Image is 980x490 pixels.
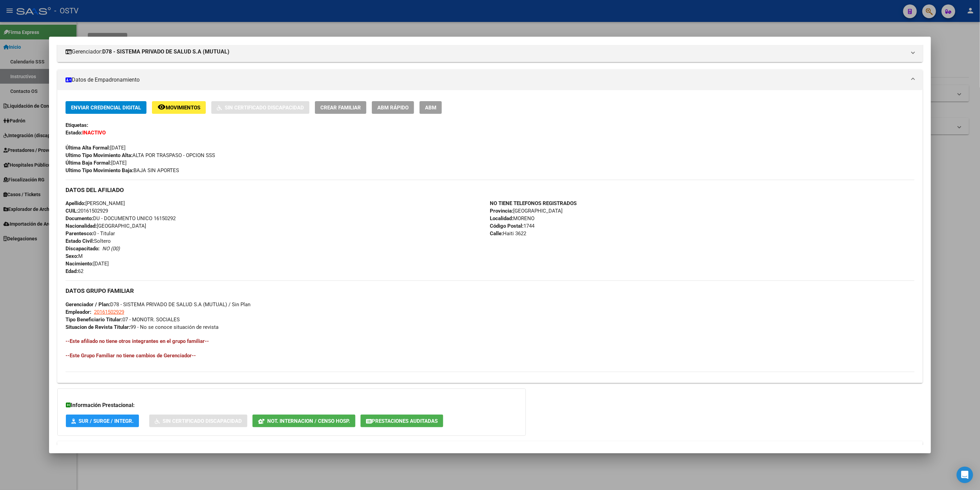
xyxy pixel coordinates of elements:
mat-panel-title: Datos de Empadronamiento [66,76,906,84]
h3: DATOS GRUPO FAMILIAR [66,287,914,295]
strong: Estado: [66,130,82,136]
h4: --Este Grupo Familiar no tiene cambios de Gerenciador-- [66,352,914,359]
strong: CUIL: [66,208,78,214]
strong: Gerenciador / Plan: [66,301,110,308]
span: 62 [66,268,83,274]
strong: Localidad: [490,215,513,222]
strong: Edad: [66,268,78,274]
strong: Tipo Beneficiario Titular: [66,316,122,323]
mat-expansion-panel-header: Aportes y Contribuciones del Afiliado: 20161502929 [57,441,923,463]
span: DU - DOCUMENTO UNICO 16150292 [66,215,176,222]
strong: Código Postal: [490,223,523,229]
div: Open Intercom Messenger [957,467,973,483]
strong: Discapacitado: [66,246,99,252]
span: BAJA SIN APORTES [66,167,179,174]
span: Prestaciones Auditadas [372,418,438,424]
strong: D78 - SISTEMA PRIVADO DE SALUD S.A (MUTUAL) [102,48,229,56]
mat-expansion-panel-header: Gerenciador:D78 - SISTEMA PRIVADO DE SALUD S.A (MUTUAL) [57,41,923,62]
span: Movimientos [166,105,200,111]
span: Haiti 3622 [490,230,526,237]
strong: Ultimo Tipo Movimiento Alta: [66,152,132,158]
span: SUR / SURGE / INTEGR. [79,418,133,424]
button: Sin Certificado Discapacidad [149,415,247,427]
strong: Etiquetas: [66,122,88,128]
strong: Última Alta Formal: [66,145,110,151]
strong: Parentesco: [66,230,93,237]
span: Crear Familiar [320,105,361,111]
button: Sin Certificado Discapacidad [211,101,309,114]
button: ABM Rápido [372,101,414,114]
strong: Nacimiento: [66,261,93,267]
button: Not. Internacion / Censo Hosp. [252,415,355,427]
span: [PERSON_NAME] [66,200,125,206]
button: Enviar Credencial Digital [66,101,146,114]
span: 99 - No se conoce situación de revista [66,324,219,330]
span: [GEOGRAPHIC_DATA] [66,223,146,229]
span: [DATE] [66,145,126,151]
mat-panel-title: Gerenciador: [66,48,906,56]
span: ALTA POR TRASPASO - OPCION SSS [66,152,215,158]
h4: --Este afiliado no tiene otros integrantes en el grupo familiar-- [66,337,914,345]
mat-expansion-panel-header: Datos de Empadronamiento [57,70,923,90]
strong: Provincia: [490,208,513,214]
strong: Empleador: [66,309,91,315]
span: 07 - MONOTR. SOCIALES [66,316,180,323]
span: Enviar Credencial Digital [71,105,141,111]
span: ABM [425,105,436,111]
mat-icon: remove_red_eye [157,103,166,111]
strong: Nacionalidad: [66,223,97,229]
span: [GEOGRAPHIC_DATA] [490,208,563,214]
button: Movimientos [152,101,206,114]
span: Sin Certificado Discapacidad [163,418,242,424]
strong: Documento: [66,215,93,222]
span: M [66,253,83,259]
strong: Apellido: [66,200,85,206]
strong: Sexo: [66,253,78,259]
span: Soltero [66,238,111,244]
strong: Calle: [490,230,503,237]
span: [DATE] [66,261,109,267]
span: 1744 [490,223,534,229]
span: D78 - SISTEMA PRIVADO DE SALUD S.A (MUTUAL) / Sin Plan [66,301,250,308]
strong: Estado Civil: [66,238,94,244]
button: Prestaciones Auditadas [361,415,443,427]
span: 20161502929 [66,208,108,214]
button: ABM [420,101,442,114]
span: [DATE] [66,160,127,166]
h3: DATOS DEL AFILIADO [66,186,914,194]
div: Datos de Empadronamiento [57,90,923,383]
span: 0 - Titular [66,230,115,237]
span: Not. Internacion / Censo Hosp. [267,418,350,424]
strong: Ultimo Tipo Movimiento Baja: [66,167,133,174]
span: MORENO [490,215,534,222]
strong: INACTIVO [82,130,106,136]
button: SUR / SURGE / INTEGR. [66,415,139,427]
strong: Situacion de Revista Titular: [66,324,130,330]
strong: Última Baja Formal: [66,160,111,166]
strong: NO TIENE TELEFONOS REGISTRADOS [490,200,577,206]
span: ABM Rápido [377,105,409,111]
button: Crear Familiar [315,101,366,114]
span: 20161502929 [94,309,124,315]
h3: Información Prestacional: [66,401,517,409]
i: NO (00) [102,246,120,252]
span: Sin Certificado Discapacidad [225,105,304,111]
